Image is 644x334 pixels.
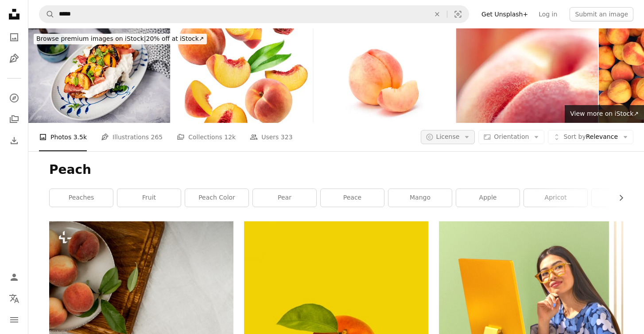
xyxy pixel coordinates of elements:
[494,133,529,140] span: Orientation
[565,105,644,123] a: View more on iStock↗
[476,7,533,21] a: Get Unsplash+
[321,189,384,207] a: peace
[39,5,469,23] form: Find visuals sitewide
[427,6,447,23] button: Clear
[28,28,170,123] img: Peaches with Buratta and Prosciutto
[36,35,146,42] span: Browse premium images on iStock |
[570,7,633,21] button: Submit an image
[101,123,163,151] a: Illustrations 265
[563,133,586,140] span: Sort by
[28,28,212,50] a: Browse premium images on iStock|20% off at iStock↗
[447,6,469,23] button: Visual search
[224,132,236,142] span: 12k
[548,130,633,144] button: Sort byRelevance
[570,110,639,117] span: View more on iStock ↗
[478,130,544,144] button: Orientation
[171,28,313,123] img: Red peaches, juicy peach slices, leaves and peach stone levitating in air on white background. Fi...
[563,133,618,141] span: Relevance
[456,189,520,207] a: apple
[177,123,236,151] a: Collections 12k
[5,290,23,307] button: Language
[5,89,23,107] a: Explore
[524,189,587,207] a: apricot
[5,311,23,329] button: Menu
[281,132,293,142] span: 323
[5,110,23,128] a: Collections
[5,268,23,286] a: Log in / Sign up
[5,28,23,46] a: Photos
[49,162,623,178] h1: Peach
[5,5,23,25] a: Home — Unsplash
[421,130,475,144] button: License
[117,189,181,207] a: fruit
[314,28,455,123] img: Peach
[185,189,248,207] a: peach color
[250,123,292,151] a: Users 323
[456,28,598,123] img: Ripe Delicious Peach Close-Up
[253,189,316,207] a: pear
[50,189,113,207] a: peaches
[151,132,163,142] span: 265
[5,50,23,67] a: Illustrations
[34,34,207,44] div: 20% off at iStock ↗
[388,189,452,207] a: mango
[39,6,54,23] button: Search Unsplash
[436,133,460,140] span: License
[613,189,623,207] button: scroll list to the right
[533,7,563,21] a: Log in
[5,132,23,149] a: Download History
